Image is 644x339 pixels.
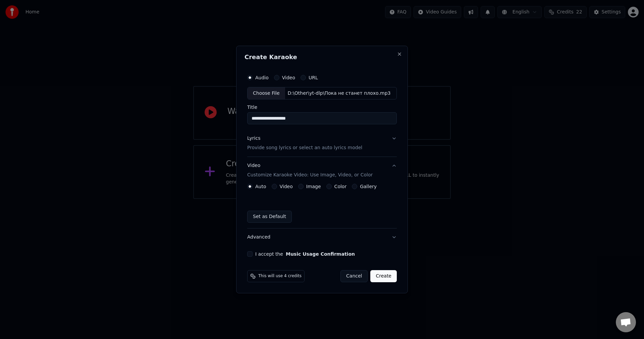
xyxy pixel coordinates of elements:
div: Video [247,163,373,179]
label: I accept the [255,252,355,256]
label: Color [334,184,347,189]
span: This will use 4 credits [258,273,302,279]
div: D:\Other\yt-dlp\Пока не станет плохо.mp3 [285,90,393,97]
button: Advanced [247,228,397,246]
div: VideoCustomize Karaoke Video: Use Image, Video, or Color [247,184,397,228]
label: Audio [255,75,269,80]
button: I accept the [286,252,355,256]
p: Customize Karaoke Video: Use Image, Video, or Color [247,172,373,178]
p: Provide song lyrics or select an auto lyrics model [247,145,362,152]
div: Lyrics [247,135,260,142]
label: Video [280,184,293,189]
button: VideoCustomize Karaoke Video: Use Image, Video, or Color [247,157,397,184]
button: Create [370,270,397,282]
button: Cancel [340,270,368,282]
label: Gallery [360,184,377,189]
label: URL [309,75,318,80]
label: Video [282,75,295,80]
div: Choose File [248,87,285,99]
button: LyricsProvide song lyrics or select an auto lyrics model [247,130,397,157]
label: Image [306,184,321,189]
label: Title [247,105,397,110]
button: Set as Default [247,211,292,223]
h2: Create Karaoke [245,54,399,60]
label: Auto [255,184,266,189]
